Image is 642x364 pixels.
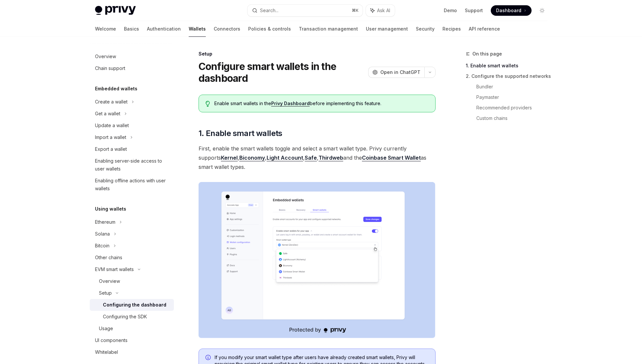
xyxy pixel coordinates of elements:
[205,101,210,107] svg: Tip
[239,154,265,161] a: Biconomy
[199,144,436,171] span: First, enable the smart wallets toggle and select a smart wallet type. Privy currently supports ,...
[469,21,500,37] a: API reference
[90,143,174,155] a: Export a wallet
[90,299,174,311] a: Configuring the dashboard
[90,155,174,175] a: Enabling server-side access to user wallets
[95,122,129,129] div: Update a wallet
[90,175,174,194] a: Enabling offline actions with user wallets
[95,98,128,106] div: Create a wallet
[476,92,553,102] a: Paymaster
[366,21,408,37] a: User management
[95,177,170,193] div: Enabling offline actions with user wallets
[496,7,521,14] span: Dashboard
[214,21,240,37] a: Connectors
[95,242,109,250] div: Bitcoin
[248,21,291,37] a: Policies & controls
[95,157,170,173] div: Enabling server-side access to user wallets
[95,230,110,238] div: Solana
[260,7,278,14] div: Search...
[95,110,120,118] div: Get a wallet
[366,5,395,16] button: Ask AI
[95,265,134,273] div: EVM smart wallets
[99,289,112,297] div: Setup
[466,60,553,71] a: 1. Enable smart wallets
[95,6,136,15] img: light logo
[90,334,174,346] a: UI components
[442,21,461,37] a: Recipes
[491,5,532,16] a: Dashboard
[95,254,122,262] div: Other chains
[199,51,436,57] div: Setup
[476,113,553,124] a: Custom chains
[319,154,343,161] a: Thirdweb
[90,323,174,334] a: Usage
[189,21,206,37] a: Wallets
[248,5,363,16] button: Search...⌘K
[90,120,174,131] a: Update a wallet
[352,8,359,13] span: ⌘ K
[368,67,424,78] button: Open in ChatGPT
[221,154,238,161] a: Kernel
[95,133,126,141] div: Import a wallet
[147,21,181,37] a: Authentication
[377,7,390,14] span: Ask AI
[95,336,128,344] div: UI components
[95,85,137,93] h5: Embedded wallets
[444,7,457,14] a: Demo
[103,313,147,321] div: Configuring the SDK
[305,154,317,161] a: Safe
[476,102,553,113] a: Recommended providers
[271,101,310,106] a: Privy Dashboard
[99,277,120,285] div: Overview
[95,64,125,72] div: Chain support
[380,69,420,76] span: Open in ChatGPT
[416,21,435,37] a: Security
[99,325,113,332] div: Usage
[90,62,174,74] a: Chain support
[465,7,483,14] a: Support
[472,50,502,58] span: On this page
[537,5,547,16] button: Toggle dark mode
[199,182,436,338] img: Sample enable smart wallets
[205,355,212,361] svg: Info
[466,71,553,81] a: 2. Configure the supported networks
[90,252,174,263] a: Other chains
[476,81,553,92] a: Bundler
[124,21,139,37] a: Basics
[362,154,421,161] a: Coinbase Smart Wallet
[90,346,174,358] a: Whitelabel
[199,60,366,84] h1: Configure smart wallets in the dashboard
[95,218,115,226] div: Ethereum
[95,348,118,356] div: Whitelabel
[299,21,358,37] a: Transaction management
[199,128,282,139] span: 1. Enable smart wallets
[90,311,174,323] a: Configuring the SDK
[95,205,126,213] h5: Using wallets
[214,100,428,107] span: Enable smart wallets in the before implementing this feature.
[267,154,303,161] a: Light Account
[95,21,116,37] a: Welcome
[95,53,116,60] div: Overview
[103,301,166,309] div: Configuring the dashboard
[90,275,174,287] a: Overview
[95,145,127,153] div: Export a wallet
[90,51,174,62] a: Overview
